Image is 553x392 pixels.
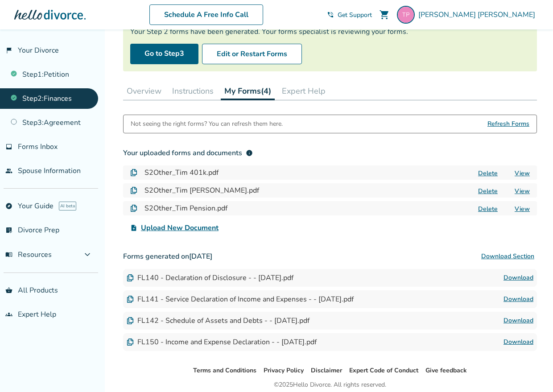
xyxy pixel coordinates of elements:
div: Your uploaded forms and documents [123,148,253,158]
a: Download [503,337,533,347]
a: View [515,187,530,195]
button: Overview [123,82,165,100]
span: phone_in_talk [327,11,334,18]
a: phone_in_talkGet Support [327,11,372,19]
li: Disclaimer [311,365,342,376]
span: groups [5,311,12,318]
button: Delete [475,204,500,214]
img: Document [130,187,137,194]
li: Give feedback [425,365,467,376]
a: Download [503,294,533,305]
a: Download [503,272,533,283]
div: FL142 - Schedule of Assets and Debts - - [DATE].pdf [127,316,310,326]
span: Get Support [338,11,372,19]
span: flag_2 [5,47,12,54]
div: © 2025 Hello Divorce. All rights reserved. [274,380,386,390]
img: Document [130,205,137,212]
span: Forms Inbox [18,142,58,152]
span: info [246,149,253,157]
a: Download [503,315,533,326]
a: Go to Step3 [130,44,198,64]
button: Expert Help [278,82,329,100]
button: Delete [475,169,500,178]
span: menu_book [5,251,12,258]
a: Expert Code of Conduct [349,366,418,375]
span: shopping_cart [379,9,390,20]
h4: S2Other_Tim [PERSON_NAME].pdf [144,185,259,196]
span: upload_file [130,224,137,231]
span: Refresh Forms [487,115,529,133]
img: Document [127,274,134,281]
iframe: Chat Widget [508,349,553,392]
img: Document [127,338,134,346]
button: Download Section [479,248,537,265]
span: Resources [5,250,52,260]
h4: S2Other_Tim Pension.pdf [144,203,227,214]
a: Terms and Conditions [193,366,256,375]
span: inbox [5,143,12,150]
span: [PERSON_NAME] [PERSON_NAME] [418,10,539,20]
h3: Forms generated on [DATE] [123,248,537,265]
a: Schedule A Free Info Call [149,4,263,25]
img: Document [127,296,134,303]
span: people [5,167,12,174]
span: expand_more [82,249,93,260]
div: FL140 - Declaration of Disclosure - - [DATE].pdf [127,273,293,283]
span: Upload New Document [141,223,219,233]
img: tim@westhollywood.com [397,6,415,24]
div: Not seeing the right forms? You can refresh them here. [131,115,283,133]
a: Privacy Policy [264,366,304,375]
h4: S2Other_Tim 401k.pdf [144,167,219,178]
img: Document [130,169,137,176]
span: list_alt_check [5,227,12,234]
button: Instructions [169,82,217,100]
span: AI beta [59,202,76,210]
a: View [515,205,530,213]
div: FL141 - Service Declaration of Income and Expenses - - [DATE].pdf [127,294,354,304]
a: View [515,169,530,177]
div: FL150 - Income and Expense Declaration - - [DATE].pdf [127,337,317,347]
button: Edit or Restart Forms [202,44,302,64]
img: Document [127,317,134,324]
span: explore [5,202,12,210]
span: shopping_basket [5,287,12,294]
button: My Forms(4) [221,82,275,100]
button: Delete [475,186,500,196]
